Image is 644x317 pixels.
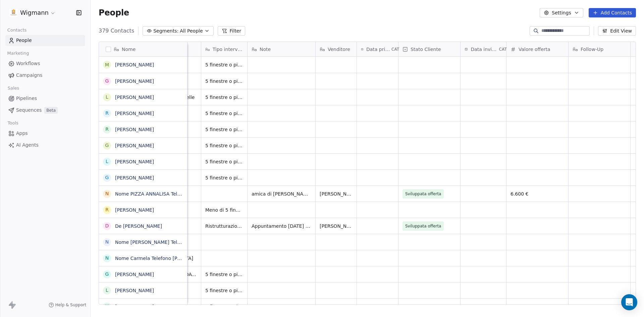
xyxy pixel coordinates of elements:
div: Valore offerta [506,42,568,56]
a: Apps [5,128,85,139]
div: D [105,222,109,229]
div: L [106,287,108,294]
span: Pipelines [16,95,37,102]
div: N [105,255,109,262]
div: L [106,158,108,165]
span: Stato Cliente [411,46,441,53]
span: Locorotondo [144,126,197,133]
div: R [105,206,109,213]
span: ortelle [144,158,197,165]
span: Data primo contatto [366,46,390,53]
span: Sviluppata offerta [405,223,441,229]
span: Venditore [328,46,350,53]
div: L [106,94,108,101]
span: fonti, Acquaviva delle [144,94,197,101]
button: Filter [218,26,246,36]
a: [PERSON_NAME] [115,159,154,164]
span: Palagiano [144,110,197,117]
span: Tools [5,118,21,128]
span: All People [180,28,203,35]
span: 5 finestre o più di 5 [205,174,243,181]
span: CAT [391,47,399,52]
a: Workflows [5,58,85,69]
div: R [105,126,109,133]
div: Follow-Up [569,42,630,56]
span: Data invio offerta [471,46,497,53]
span: Appuntamento [DATE] ore 16. indico costi preventivo PVC E ALLUMINIO , METTO IN AGENDA [252,223,311,229]
div: M [105,61,109,68]
span: AI Agents [16,142,39,149]
span: Segments: [153,28,178,35]
span: 5 finestre o più di 5 [205,287,243,294]
span: CAT [499,47,507,52]
a: SequencesBeta [5,105,85,116]
span: vernole [144,78,197,85]
a: [PERSON_NAME] [115,62,154,67]
span: Nome [122,46,136,53]
a: AI Agents [5,140,85,151]
img: 1630668995401.jpeg [9,9,17,17]
div: Venditore [316,42,357,56]
span: Tipo intervento [213,46,243,53]
div: G [105,142,109,149]
div: G [105,271,109,278]
span: 5 finestre o più di 5 [205,158,243,165]
span: Follow-Up [581,46,603,53]
button: Edit View [598,26,636,36]
div: R [105,110,109,117]
a: [PERSON_NAME] [115,78,154,84]
span: Beta [44,107,58,114]
span: ugento [144,61,197,68]
div: Tipo intervento [201,42,247,56]
button: Wigmann [8,7,57,18]
span: amica di [PERSON_NAME] - ristrutturazione di una casa DOMO FOR ALL- progetto per disabili/ ciechi... [252,191,311,197]
a: Pipelines [5,93,85,104]
span: Campaigns [16,72,42,79]
span: loano liguria [144,174,197,181]
span: 5 finestre o più di 5 [205,303,243,310]
span: Help & Support [55,302,86,308]
div: Data primo contattoCAT [357,42,398,56]
span: People [99,8,129,18]
div: Nome [99,42,187,56]
a: Campaigns [5,70,85,81]
span: SPECCHIA [144,191,197,197]
span: 5 finestre o più di 5 [205,271,243,278]
span: 5 finestre o più di 5 [205,61,243,68]
span: Alessano [144,223,197,229]
a: [PERSON_NAME] [115,143,154,148]
div: Y [106,303,109,310]
span: 5 finestre o più di 5 [205,78,243,85]
a: Help & Support [49,302,86,308]
span: Sequences [16,107,42,114]
div: grid [99,57,187,305]
div: N [105,190,109,197]
a: [PERSON_NAME] [115,175,154,180]
span: Workflows [16,60,40,67]
span: Wigmann [20,8,49,17]
span: La, spezia [144,207,197,213]
a: [PERSON_NAME] [115,127,154,132]
div: Note [248,42,315,56]
span: Bari70129 [144,287,197,294]
span: 6.600 € [511,191,564,197]
div: G [105,174,109,181]
span: 5 finestre o più di 5 [205,94,243,101]
span: 379 Contacts [99,27,134,35]
span: 5 finestre o più di 5 [205,142,243,149]
span: Bernalda MT [144,239,197,246]
span: [PERSON_NAME] [320,191,353,197]
a: Nome [PERSON_NAME] Telefono [PHONE_NUMBER] [GEOGRAPHIC_DATA] (Mt) Email [EMAIL_ADDRESS][DOMAIN_NA... [115,240,632,245]
span: Contacts [4,25,30,35]
a: [PERSON_NAME] [115,111,154,116]
div: N [105,239,109,246]
a: [PERSON_NAME] [115,288,154,293]
span: 5 finestre o più di 5 [205,110,243,117]
div: Open Intercom Messenger [621,294,637,310]
a: People [5,35,85,46]
span: Monopoli [144,142,197,149]
a: De [PERSON_NAME] [115,223,162,229]
span: Apps [16,130,28,137]
a: [PERSON_NAME] [115,304,154,309]
button: Settings [540,8,583,17]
